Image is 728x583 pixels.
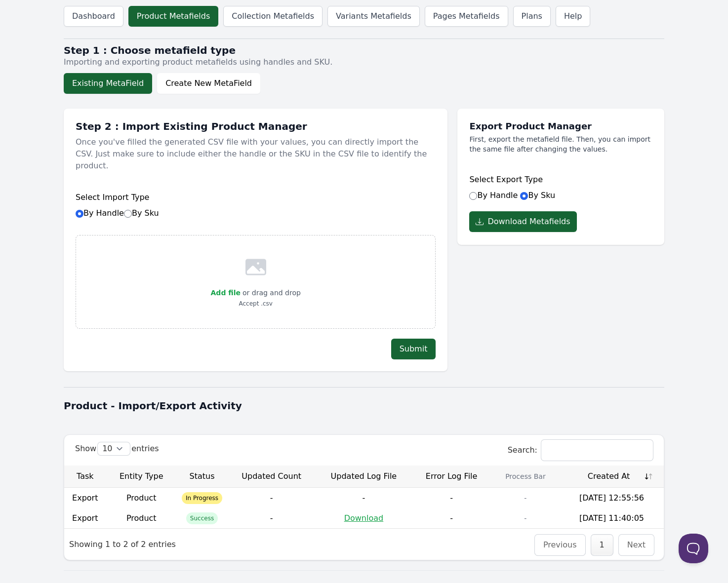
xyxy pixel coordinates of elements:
[186,512,218,524] span: Success
[270,513,273,523] span: -
[76,192,436,203] h6: Select Import Type
[211,289,241,297] span: Add file
[450,493,453,503] span: -
[64,6,123,27] a: Dashboard
[344,513,384,523] a: Download
[600,540,605,549] a: 1
[241,287,301,299] p: or drag and drop
[425,6,508,27] a: Pages Metafields
[182,492,222,504] span: In Progress
[270,493,273,503] span: -
[64,73,152,94] button: Existing MetaField
[520,191,555,200] label: By Sku
[64,488,106,508] td: Export
[64,56,664,68] p: Importing and exporting product metafields using handles and SKU.
[106,488,177,508] td: Product
[211,299,301,309] p: Accept .csv
[64,532,181,557] div: Showing 1 to 2 of 2 entries
[64,44,664,56] h2: Step 1 : Choose metafield type
[469,174,652,186] h6: Select Export Type
[223,6,323,27] a: Collection Metafields
[560,508,664,528] td: [DATE] 11:40:05
[76,210,83,218] input: By HandleBy Sku
[450,513,453,523] span: -
[469,192,477,200] input: By Handle
[679,534,708,563] iframe: Toggle Customer Support
[75,444,159,453] label: Show entries
[556,6,590,27] a: Help
[64,508,106,528] td: Export
[560,466,664,488] th: Created At: activate to sort column ascending
[627,540,646,549] a: Next
[98,442,130,455] select: Showentries
[520,192,528,200] input: By Sku
[469,211,576,232] button: Download Metafields
[513,6,551,27] a: Plans
[560,488,664,508] td: [DATE] 12:55:56
[128,6,218,27] a: Product Metafields
[76,120,436,132] h1: Step 2 : Import Existing Product Manager
[541,440,653,461] input: Search:
[76,132,436,176] p: Once you've filled the generated CSV file with your values, you can directly import the CSV. Just...
[508,445,653,455] label: Search:
[543,540,577,549] a: Previous
[363,493,365,503] span: -
[491,508,560,528] td: -
[469,134,652,154] p: First, export the metafield file. Then, you can import the same file after changing the values.
[76,208,159,218] label: By Handle
[469,120,652,132] h1: Export Product Manager
[106,508,177,528] td: Product
[124,210,132,218] input: By Sku
[391,339,436,359] button: Submit
[327,6,420,27] a: Variants Metafields
[469,191,518,200] label: By Handle
[124,208,159,218] label: By Sku
[157,73,260,94] button: Create New MetaField
[64,399,664,413] h1: Product - Import/Export Activity
[491,488,560,508] td: -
